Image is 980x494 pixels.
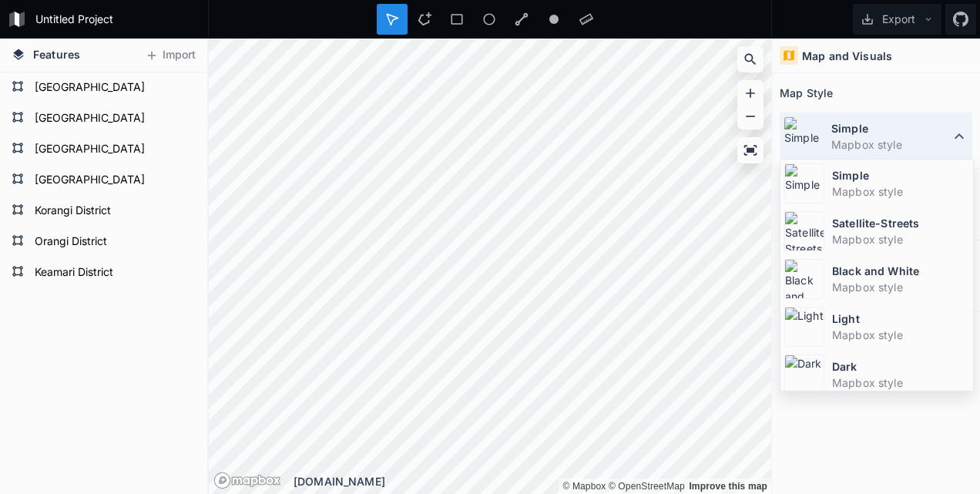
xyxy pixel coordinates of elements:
[832,215,969,231] dt: Satellite-Streets
[33,46,80,62] span: Features
[784,163,824,203] img: Simple
[831,120,950,136] dt: Simple
[689,481,767,492] a: Map feedback
[832,358,969,375] dt: Dark
[832,263,969,279] dt: Black and White
[832,375,969,391] dd: Mapbox style
[832,183,969,200] dd: Mapbox style
[562,481,606,492] a: Mapbox
[137,43,203,68] button: Import
[213,472,281,489] a: Mapbox logo
[784,116,824,156] img: Simple
[780,81,833,105] h2: Map Style
[831,136,950,153] dd: Mapbox style
[832,327,969,343] dd: Mapbox style
[802,48,892,64] h4: Map and Visuals
[784,259,824,299] img: Black and White
[853,4,941,35] button: Export
[294,473,771,489] div: [DOMAIN_NAME]
[832,279,969,295] dd: Mapbox style
[832,311,969,327] dt: Light
[784,355,824,395] img: Dark
[832,231,969,247] dd: Mapbox style
[784,307,824,347] img: Light
[609,481,685,492] a: OpenStreetMap
[832,167,969,183] dt: Simple
[784,211,824,251] img: Satellite-Streets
